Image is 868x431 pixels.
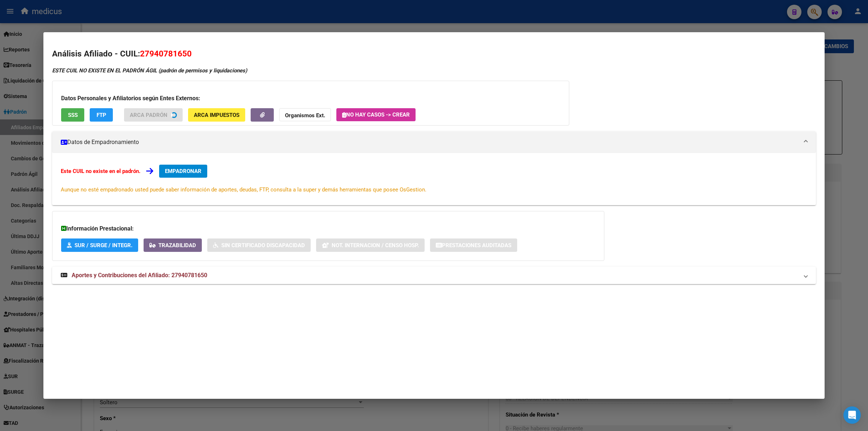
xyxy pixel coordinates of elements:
[342,111,410,118] span: No hay casos -> Crear
[130,112,167,118] span: ARCA Padrón
[52,267,816,284] mat-expansion-panel-header: Aportes y Contribuciones del Afiliado: 27940781650
[279,108,331,122] button: Organismos Ext.
[144,238,202,252] button: Trazabilidad
[61,138,799,147] mat-panel-title: Datos de Empadronamiento
[61,94,560,103] h3: Datos Personales y Afiliatorios según Entes Externos:
[61,186,426,193] span: Aunque no esté empadronado usted puede saber información de aportes, deudas, FTP, consulta a la s...
[332,242,419,249] span: Not. Internacion / Censo Hosp.
[75,242,132,249] span: SUR / SURGE / INTEGR.
[72,272,207,279] span: Aportes y Contribuciones del Afiliado: 27940781650
[52,131,816,153] mat-expansion-panel-header: Datos de Empadronamiento
[159,165,207,178] button: EMPADRONAR
[97,112,106,118] span: FTP
[61,238,138,252] button: SUR / SURGE / INTEGR.
[124,108,183,122] button: ARCA Padrón
[158,242,196,249] span: Trazabilidad
[52,153,816,205] div: Datos de Empadronamiento
[221,242,305,249] span: Sin Certificado Discapacidad
[61,224,595,233] h3: Información Prestacional:
[61,108,84,122] button: SSS
[442,242,511,249] span: Prestaciones Auditadas
[207,238,311,252] button: Sin Certificado Discapacidad
[430,238,517,252] button: Prestaciones Auditadas
[68,112,78,118] span: SSS
[140,49,192,58] span: 27940781650
[316,238,425,252] button: Not. Internacion / Censo Hosp.
[188,108,245,122] button: ARCA Impuestos
[285,112,325,119] strong: Organismos Ext.
[52,48,816,60] h2: Análisis Afiliado - CUIL:
[194,112,239,118] span: ARCA Impuestos
[336,108,416,121] button: No hay casos -> Crear
[61,168,140,174] strong: Este CUIL no existe en el padrón.
[52,67,247,74] strong: ESTE CUIL NO EXISTE EN EL PADRÓN ÁGIL (padrón de permisos y liquidaciones)
[165,168,201,174] span: EMPADRONAR
[90,108,113,122] button: FTP
[843,406,861,424] div: Open Intercom Messenger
